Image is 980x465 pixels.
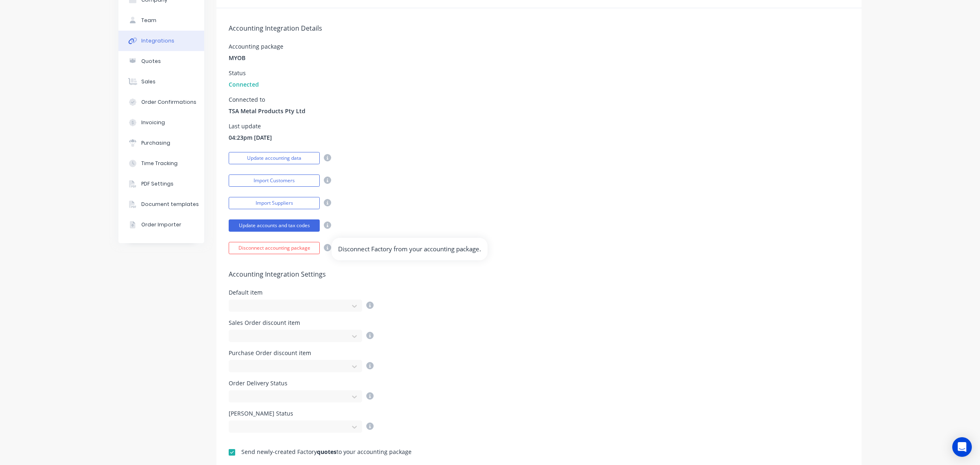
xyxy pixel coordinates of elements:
div: Sales [141,78,156,85]
div: Team [141,17,156,24]
div: Last update [229,123,272,129]
div: Order Delivery Status [229,380,374,386]
div: Quotes [141,58,161,65]
h5: Accounting Integration Settings [229,271,849,278]
button: Time Tracking [118,153,204,174]
b: quotes [317,448,336,456]
div: Connected to [229,97,305,103]
button: Order Importer [118,215,204,235]
div: Document templates [141,201,199,208]
button: Disconnect accounting package [229,242,320,254]
div: Purchase Order discount item [229,350,374,356]
div: Accounting package [229,44,283,49]
button: Invoicing [118,112,204,133]
div: [PERSON_NAME] Status [229,411,374,416]
button: Order Confirmations [118,92,204,112]
button: PDF Settings [118,174,204,194]
button: Team [118,10,204,31]
button: Quotes [118,51,204,72]
div: Status [229,70,259,76]
span: 04:23pm [DATE] [229,133,272,142]
div: Integrations [141,37,174,45]
div: Purchasing [141,139,170,147]
div: Order Confirmations [141,98,196,106]
div: Default item [229,290,374,295]
div: Time Tracking [141,160,178,167]
button: Import Customers [229,174,320,187]
span: Connected [229,80,259,89]
span: MYOB [229,54,245,62]
button: Purchasing [118,133,204,153]
button: Import Suppliers [229,197,320,209]
span: TSA Metal Products Pty Ltd [229,107,305,115]
h5: Accounting Integration Details [229,25,849,32]
div: Sales Order discount item [229,320,374,326]
button: Update accounting data [229,152,320,164]
div: PDF Settings [141,180,174,188]
button: Integrations [118,31,204,51]
button: Document templates [118,194,204,215]
button: Sales [118,72,204,92]
button: Update accounts and tax codes [229,219,320,232]
div: Order Importer [141,221,181,228]
div: Send newly-created Factory to your accounting package [241,449,412,455]
div: Invoicing [141,119,165,126]
div: Open Intercom Messenger [952,437,972,457]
